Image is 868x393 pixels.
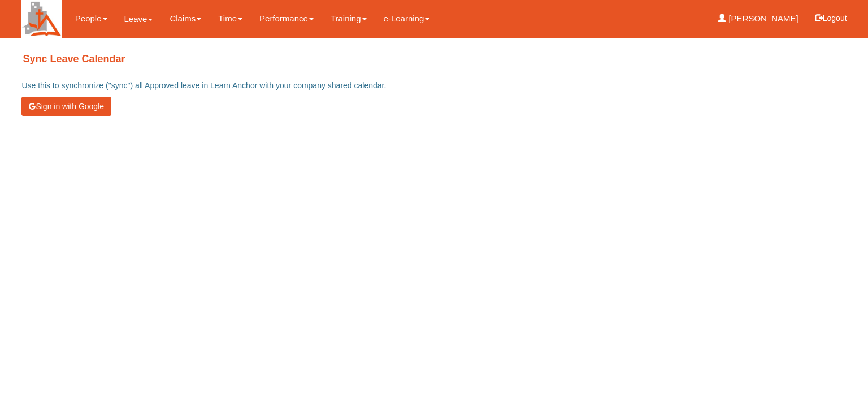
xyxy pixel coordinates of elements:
[21,97,111,116] button: Sign in with Google
[21,80,846,91] p: Use this to synchronize ("sync") all Approved leave in Learn Anchor with your company shared cale...
[331,6,367,32] a: Training
[718,6,798,32] a: [PERSON_NAME]
[807,5,855,32] button: Logout
[170,6,201,32] a: Claims
[218,6,242,32] a: Time
[259,6,314,32] a: Performance
[21,48,846,71] h4: Sync Leave Calendar
[75,6,107,32] a: People
[124,6,153,32] a: Leave
[384,6,430,32] a: e-Learning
